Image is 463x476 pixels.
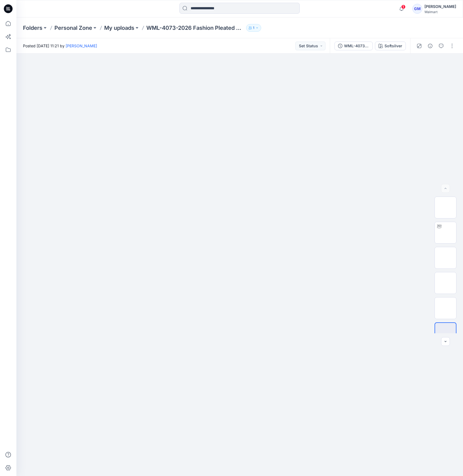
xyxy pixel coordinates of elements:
button: WML-4073-2026 Fashion Pleated Pant_Full Colorway [334,42,373,50]
span: 1 [401,5,406,9]
div: GM [412,4,422,14]
p: WML-4073-2026 Fashion Pleated Pant [146,24,244,32]
button: 1 [246,24,261,32]
div: Walmart [424,10,456,14]
div: Softsilver [385,43,402,49]
a: Personal Zone [54,24,92,32]
button: Details [426,42,435,50]
p: 1 [253,25,254,31]
a: My uploads [104,24,134,32]
a: Folders [23,24,42,32]
button: Softsilver [375,42,406,50]
a: [PERSON_NAME] [66,43,97,48]
div: [PERSON_NAME] [424,3,456,10]
span: Posted [DATE] 11:21 by [23,43,97,49]
div: WML-4073-2026 Fashion Pleated Pant_Full Colorway [344,43,369,49]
